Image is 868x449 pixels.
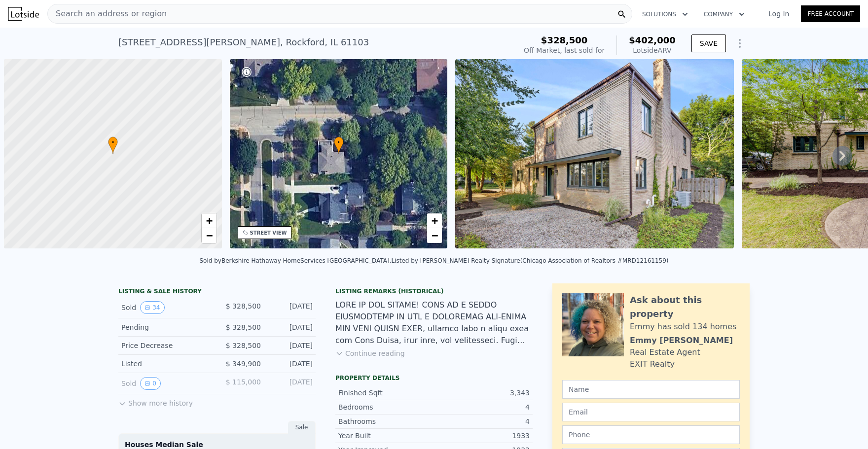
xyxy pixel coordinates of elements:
[202,213,217,228] a: Zoom in
[226,360,261,368] span: $ 349,900
[121,377,209,390] div: Sold
[121,341,209,350] div: Price Decrease
[432,214,438,227] span: +
[691,35,726,52] button: SAVE
[630,358,675,370] div: EXIT Realty
[140,377,161,390] button: View historical data
[696,5,753,23] button: Company
[629,45,676,55] div: Lotside ARV
[338,416,434,426] div: Bathrooms
[335,299,533,346] div: LORE IP DOL SITAME! CONS AD E SEDDO EIUSMODTEMP IN UTL E DOLOREMAG ALI-ENIMA MIN VENI QUISN EXER,...
[118,394,193,408] button: Show more history
[427,228,442,243] a: Zoom out
[434,416,530,426] div: 4
[288,421,316,434] div: Sale
[269,341,313,350] div: [DATE]
[269,301,313,314] div: [DATE]
[562,403,740,421] input: Email
[455,59,734,248] img: Sale: 35339748 Parcel: 24842474
[8,7,39,21] img: Lotside
[48,8,167,20] span: Search an address or region
[335,348,405,358] button: Continue reading
[801,5,860,22] a: Free Account
[541,35,588,45] span: $328,500
[562,380,740,399] input: Name
[427,213,442,228] a: Zoom in
[199,257,391,264] div: Sold by Berkshire Hathaway HomeServices [GEOGRAPHIC_DATA] .
[118,287,316,297] div: LISTING & SALE HISTORY
[630,321,736,333] div: Emmy has sold 134 homes
[562,425,740,444] input: Phone
[432,229,438,242] span: −
[629,35,676,45] span: $402,000
[524,45,605,55] div: Off Market, last sold for
[121,359,209,369] div: Listed
[335,287,533,295] div: Listing Remarks (Historical)
[434,402,530,412] div: 4
[206,214,212,227] span: +
[226,302,261,310] span: $ 328,500
[335,374,533,382] div: Property details
[250,229,287,237] div: STREET VIEW
[226,323,261,331] span: $ 328,500
[634,5,696,23] button: Solutions
[121,322,209,332] div: Pending
[630,346,700,358] div: Real Estate Agent
[630,335,733,346] div: Emmy [PERSON_NAME]
[108,138,118,147] span: •
[202,228,217,243] a: Zoom out
[140,301,164,314] button: View historical data
[334,137,344,154] div: •
[334,138,344,147] span: •
[269,377,313,390] div: [DATE]
[434,431,530,441] div: 1933
[630,293,740,321] div: Ask about this property
[338,402,434,412] div: Bedrooms
[108,137,118,154] div: •
[118,35,369,49] div: [STREET_ADDRESS][PERSON_NAME] , Rockford , IL 61103
[226,378,261,386] span: $ 115,000
[391,257,668,264] div: Listed by [PERSON_NAME] Realty Signature (Chicago Association of Realtors #MRD12161159)
[269,322,313,332] div: [DATE]
[338,388,434,398] div: Finished Sqft
[206,229,212,242] span: −
[121,301,209,314] div: Sold
[730,34,750,53] button: Show Options
[269,359,313,369] div: [DATE]
[757,9,801,19] a: Log In
[338,431,434,441] div: Year Built
[434,388,530,398] div: 3,343
[226,342,261,349] span: $ 328,500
